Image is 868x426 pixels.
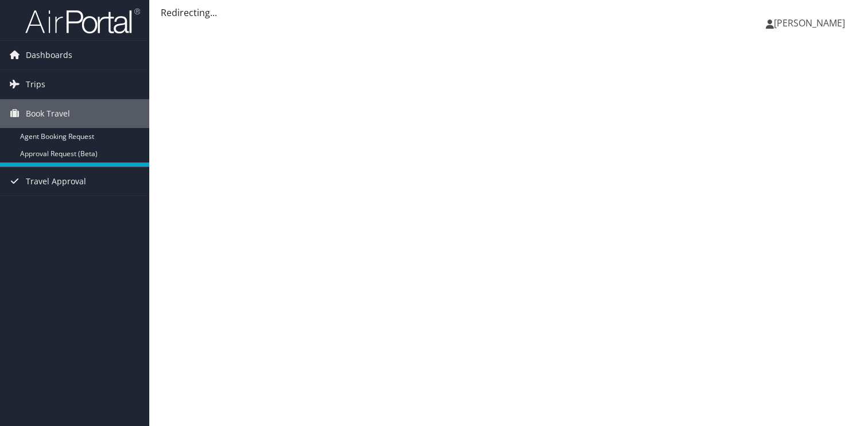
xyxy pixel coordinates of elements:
span: [PERSON_NAME] [774,17,845,29]
a: [PERSON_NAME] [766,6,857,40]
img: airportal-logo.png [25,7,140,34]
span: Trips [26,70,45,99]
span: Dashboards [26,41,72,69]
div: Redirecting... [161,6,857,20]
span: Book Travel [26,99,70,128]
span: Travel Approval [26,167,86,196]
